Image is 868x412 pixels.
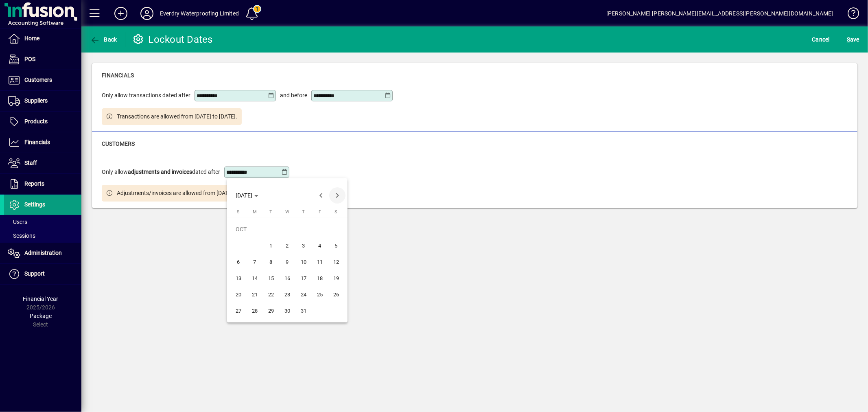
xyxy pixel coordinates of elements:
[302,209,305,215] span: T
[296,271,311,285] span: 17
[263,302,279,319] button: Tue Oct 29 2024
[247,254,262,269] span: 7
[329,238,343,253] span: 5
[247,254,263,270] button: Mon Oct 07 2024
[296,287,311,302] span: 24
[231,271,246,285] span: 13
[319,209,321,215] span: F
[313,271,327,285] span: 18
[247,286,263,302] button: Mon Oct 21 2024
[264,238,278,253] span: 1
[313,287,327,302] span: 25
[264,303,278,318] span: 29
[313,254,327,269] span: 11
[296,254,311,269] span: 10
[253,209,257,215] span: M
[312,254,328,270] button: Fri Oct 11 2024
[295,237,312,254] button: Thu Oct 03 2024
[264,271,278,285] span: 15
[264,287,278,302] span: 22
[247,302,263,319] button: Mon Oct 28 2024
[329,271,343,285] span: 19
[230,302,247,319] button: Sun Oct 27 2024
[263,237,279,254] button: Tue Oct 01 2024
[312,237,328,254] button: Fri Oct 04 2024
[279,302,295,319] button: Wed Oct 30 2024
[313,187,329,204] button: Previous month
[247,271,262,285] span: 14
[279,286,295,302] button: Wed Oct 23 2024
[279,237,295,254] button: Wed Oct 02 2024
[295,286,312,302] button: Thu Oct 24 2024
[269,209,272,215] span: T
[295,270,312,286] button: Thu Oct 17 2024
[329,254,343,269] span: 12
[329,287,343,302] span: 26
[230,270,247,286] button: Sun Oct 13 2024
[232,188,262,203] button: Choose month and year
[230,254,247,270] button: Sun Oct 06 2024
[247,270,263,286] button: Mon Oct 14 2024
[236,192,252,199] span: [DATE]
[237,209,240,215] span: S
[280,254,295,269] span: 9
[313,238,327,253] span: 4
[280,238,295,253] span: 2
[329,187,345,204] button: Next month
[231,287,246,302] span: 20
[280,303,295,318] span: 30
[312,270,328,286] button: Fri Oct 18 2024
[230,286,247,302] button: Sun Oct 20 2024
[280,271,295,285] span: 16
[264,254,278,269] span: 8
[263,270,279,286] button: Tue Oct 15 2024
[231,303,246,318] span: 27
[285,209,289,215] span: W
[247,287,262,302] span: 21
[328,270,344,286] button: Sat Oct 19 2024
[231,254,246,269] span: 6
[335,209,337,215] span: S
[295,302,312,319] button: Thu Oct 31 2024
[263,254,279,270] button: Tue Oct 08 2024
[295,254,312,270] button: Thu Oct 10 2024
[247,303,262,318] span: 28
[296,303,311,318] span: 31
[328,237,344,254] button: Sat Oct 05 2024
[279,254,295,270] button: Wed Oct 09 2024
[263,286,279,302] button: Tue Oct 22 2024
[328,254,344,270] button: Sat Oct 12 2024
[279,270,295,286] button: Wed Oct 16 2024
[328,286,344,302] button: Sat Oct 26 2024
[230,221,344,237] td: OCT
[312,286,328,302] button: Fri Oct 25 2024
[280,287,295,302] span: 23
[296,238,311,253] span: 3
